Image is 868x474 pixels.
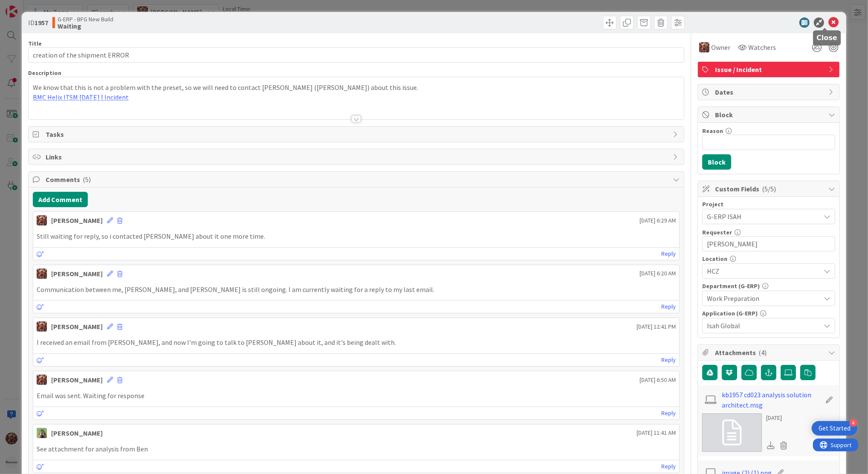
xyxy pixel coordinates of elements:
[46,152,669,162] span: Links
[37,321,47,332] img: JK
[28,17,48,28] span: ID
[812,421,857,436] div: Open Get Started checklist, remaining modules: 4
[702,127,723,135] label: Reason
[850,419,857,427] div: 4
[83,175,91,184] span: ( 5 )
[33,83,680,92] p: We know that this is not a problem with the preset, so we will need to contact [PERSON_NAME] ([PE...
[702,283,835,289] div: Department (G-ERP)
[58,23,113,29] b: Waiting
[640,216,676,225] span: [DATE] 6:29 AM
[18,1,39,12] span: Support
[661,301,676,312] a: Reply
[702,201,835,207] div: Project
[37,285,676,295] p: Communication between me, [PERSON_NAME], and [PERSON_NAME] is still ongoing. I am currently waiti...
[715,110,824,120] span: Block
[707,211,816,223] span: G-ERP ISAH
[819,424,851,433] div: Get Started
[37,231,676,241] p: Still waiting for reply, so i contacted [PERSON_NAME] about it one more time.
[51,375,103,385] div: [PERSON_NAME]
[762,185,776,193] span: ( 5/5 )
[722,390,821,410] a: kb1957 cd023 analysis solution architect.msg
[816,34,837,42] h5: Close
[37,375,47,385] img: JK
[35,18,48,27] b: 1957
[51,215,103,225] div: [PERSON_NAME]
[758,348,767,357] span: ( 4 )
[51,269,103,279] div: [PERSON_NAME]
[711,42,730,52] span: Owner
[661,355,676,365] a: Reply
[702,256,835,262] div: Location
[46,174,669,185] span: Comments
[28,47,684,63] input: type card name here...
[37,391,676,401] p: Email was sent. Waiting for response
[637,428,676,437] span: [DATE] 11:41 AM
[46,129,669,139] span: Tasks
[661,249,676,259] a: Reply
[661,461,676,472] a: Reply
[707,266,820,276] span: HCZ
[748,42,776,52] span: Watchers
[661,408,676,419] a: Reply
[51,321,103,332] div: [PERSON_NAME]
[715,347,824,358] span: Attachments
[37,215,47,225] img: JK
[702,228,732,236] label: Requester
[28,69,61,77] span: Description
[715,64,824,75] span: Issue / Incident
[715,87,824,97] span: Dates
[37,428,47,438] img: TT
[37,444,676,454] p: See attachment for analysis from Ben
[699,42,709,52] img: JK
[766,440,776,451] div: Download
[640,376,676,384] span: [DATE] 6:50 AM
[37,338,676,347] p: I received an email from [PERSON_NAME], and now I'm going to talk to [PERSON_NAME] about it, and ...
[37,269,47,279] img: JK
[51,428,103,438] div: [PERSON_NAME]
[28,40,42,47] label: Title
[637,322,676,331] span: [DATE] 12:41 PM
[707,321,820,331] span: Isah Global
[33,192,88,207] button: Add Comment
[58,16,113,23] span: G-ERP - BFG New Build
[702,310,835,316] div: Application (G-ERP)
[707,293,820,303] span: Work Preparation
[33,93,129,101] a: BMC Helix ITSM [DATE] | Incident
[702,154,731,170] button: Block
[715,184,824,194] span: Custom Fields
[766,413,791,422] div: [DATE]
[640,269,676,278] span: [DATE] 6:20 AM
